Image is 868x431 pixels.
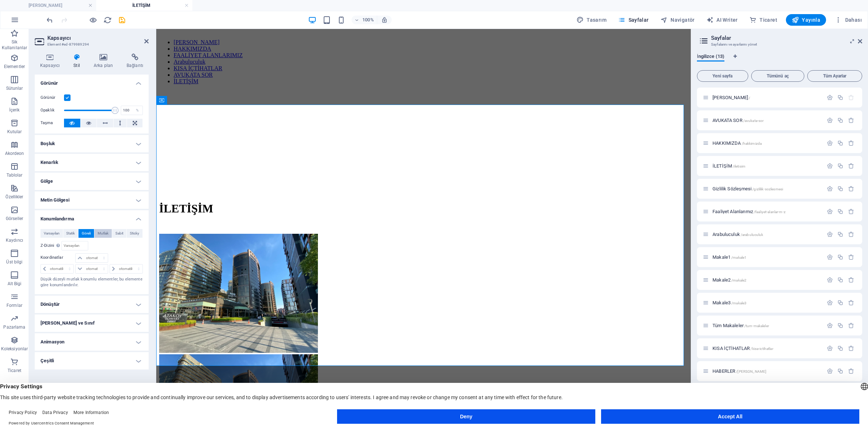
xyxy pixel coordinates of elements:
span: /kisa-ictihatlar [750,347,773,351]
div: Dil Sekmeleri [697,54,862,67]
div: Çoğalt [837,254,843,260]
div: Ayarlar [827,300,833,306]
p: Üst bilgi [6,259,22,265]
div: Çoğalt [837,322,843,329]
p: Kaydırıcı [6,237,23,243]
span: AI Writer [706,16,738,24]
h4: Konumlandırma [35,210,149,223]
span: Ticaret [749,16,777,24]
span: Dahası [835,16,862,24]
div: Çoğalt [837,208,843,215]
div: Arabuluculuk/arabuluculuk [710,232,823,237]
span: Yeni sayfa [700,74,745,78]
i: Geri al: Konumlandırmayı değiştir (Ctrl+Z) [46,16,54,24]
p: Görseller [6,216,23,221]
span: Varsayılan [44,229,60,238]
span: Yayınla [792,16,820,24]
button: Göreli [78,229,94,238]
button: Tüm Ayarlar [807,70,862,82]
h4: Arka plan [88,54,121,69]
span: /makale3 [731,301,746,305]
span: Sabit [115,229,123,238]
div: Çoğalt [837,345,843,351]
span: /hakkimizda [742,141,762,145]
p: Özellikler [5,194,23,200]
span: /[PERSON_NAME] [736,369,766,373]
p: Formlar [7,303,22,308]
p: Ticaret [8,368,21,373]
span: İngilizce (13) [697,52,724,62]
span: /faaliyet-alanlar-m-z [754,210,786,214]
span: Sayfayı açmak için tıkla [712,95,750,100]
span: Sayfayı açmak için tıkla [712,254,746,260]
p: Elementler [4,64,25,69]
button: Sticky [127,229,142,238]
div: Çoğalt [837,368,843,374]
span: Sayfayı açmak için tıkla [712,277,746,283]
h4: Kenarlık [35,154,149,171]
div: Tüm Makaleler/tum-makaleler [710,323,823,328]
span: Navigatör [660,16,695,24]
h2: Sayfalar [711,35,862,41]
h4: Boşluk [35,135,149,152]
div: Makale1/makale1 [710,255,823,259]
span: Sayfayı açmak için tıkla [712,140,762,146]
div: Makale2/makale2 [710,278,823,282]
h4: Stil [68,54,88,69]
p: Alt Bigi [8,281,22,287]
button: Tasarım [574,14,609,26]
button: Ticaret [746,14,780,26]
h4: Görünür [35,75,149,88]
div: Ayarlar [827,140,833,146]
span: Sayfayı açmak için tıkla [712,368,766,374]
div: Ayarlar [827,94,833,101]
div: Ayarlar [827,277,833,283]
div: Ayarlar [827,368,833,374]
button: Navigatör [658,14,698,26]
div: Ayarlar [827,231,833,237]
div: Sil [848,254,854,260]
div: HAKKIMIZDA/hakkimizda [710,141,823,145]
button: Mutlak [94,229,112,238]
button: Yayınla [786,14,826,26]
div: Sil [848,322,854,329]
h4: Çeşitli [35,352,149,369]
span: Tüm Ayarlar [810,74,859,78]
label: Z-Dizini [41,244,61,248]
i: Kaydet (Ctrl+S) [118,16,126,24]
span: Göreli [82,229,91,238]
span: Sayfalar [618,16,649,24]
div: Ayarlar [827,322,833,329]
h4: Bağlantı [121,54,149,69]
span: İLETİŞİM [712,163,745,169]
i: Sayfayı yeniden yükleyin [103,16,112,24]
h6: 100% [362,16,374,24]
div: Sil [848,277,854,283]
div: Ayarlar [827,254,833,260]
button: Statik [63,229,78,238]
div: Sil [848,300,854,306]
span: Sayfayı açmak için tıkla [712,346,773,351]
h3: Element #ed-879989294 [47,41,134,48]
p: İçerik [9,107,20,113]
div: Gizlilik Sözleşmesi/gizlilik-sozlesmesi [710,186,823,191]
h4: [PERSON_NAME] ve Sınıf [35,314,149,332]
h4: İLETİŞİM [96,1,192,9]
span: /avukata-sor [743,119,764,123]
div: Çoğalt [837,277,843,283]
button: Sayfalar [615,14,652,26]
div: Sil [848,140,854,146]
h4: Dönüştür [35,296,149,313]
div: Ayarlar [827,117,833,123]
div: Sil [848,231,854,237]
p: Kutular [7,129,22,135]
p: Tablolar [7,172,23,178]
div: KISA İÇTİHATLAR/kisa-ictihatlar [710,346,823,351]
div: Faaliyet Alanlarımız/faaliyet-alanlar-m-z [710,209,823,214]
div: [PERSON_NAME]/ [710,95,823,100]
button: Ön izleme modundan çıkıp düzenlemeye devam etmek için buraya tıklayın [89,16,97,24]
span: Mutlak [98,229,109,238]
button: undo [45,16,54,24]
button: 100% [352,16,377,24]
span: Sayfayı açmak için tıkla [712,232,763,237]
